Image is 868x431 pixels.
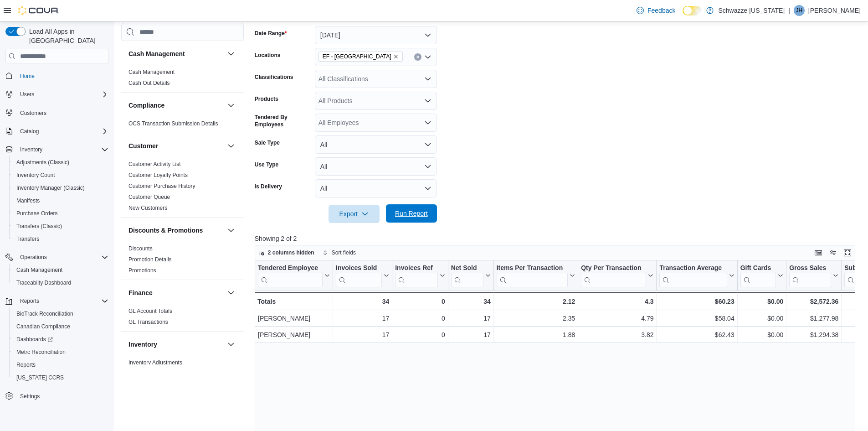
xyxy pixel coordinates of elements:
[16,144,108,155] span: Inventory
[315,157,437,176] button: All
[789,313,838,324] div: $1,277.98
[128,68,175,76] span: Cash Management
[496,264,575,287] button: Items Per Transaction
[451,264,483,287] div: Net Sold
[9,156,112,169] button: Adjustments (Classic)
[13,234,108,244] span: Transfers
[226,339,236,350] button: Inventory
[659,329,734,340] div: $62.43
[2,69,112,82] button: Home
[315,179,437,197] button: All
[16,126,108,137] span: Catalog
[13,265,108,275] span: Cash Management
[318,52,403,62] span: EF - Glendale
[258,313,330,324] div: [PERSON_NAME]
[740,264,783,287] button: Gift Cards
[16,89,108,100] span: Users
[16,159,69,166] span: Adjustments (Classic)
[128,182,195,190] span: Customer Purchase History
[2,389,112,403] button: Settings
[20,109,46,117] span: Customers
[496,296,575,307] div: 2.12
[13,182,88,193] a: Inventory Manager (Classic)
[2,106,112,119] button: Customers
[226,100,236,111] button: Compliance
[424,119,431,126] button: Open list of options
[319,247,360,258] button: Sort fields
[128,340,157,349] h3: Inventory
[9,320,112,333] button: Canadian Compliance
[336,264,382,287] div: Invoices Sold
[336,296,389,307] div: 34
[9,182,112,194] button: Inventory Manager (Classic)
[128,193,170,201] span: Customer Queue
[255,95,278,103] label: Products
[16,296,43,306] button: Reports
[395,264,445,287] button: Invoices Ref
[329,205,380,223] button: Export
[9,207,112,220] button: Purchase Orders
[121,159,244,217] div: Customer
[9,333,112,346] a: Dashboards
[255,161,278,168] label: Use Type
[128,256,172,263] a: Promotion Details
[13,308,77,319] a: BioTrack Reconciliation
[128,267,156,274] a: Promotions
[414,53,421,61] button: Clear input
[16,71,38,82] a: Home
[13,234,43,244] a: Transfers
[395,329,445,340] div: 0
[13,157,108,168] span: Adjustments (Classic)
[395,296,445,307] div: 0
[128,69,175,75] a: Cash Management
[13,265,66,275] a: Cash Management
[395,313,445,324] div: 0
[659,264,727,273] div: Transaction Average
[128,172,188,178] a: Customer Loyalty Points
[9,346,112,358] button: Metrc Reconciliation
[255,183,282,190] label: Is Delivery
[842,247,853,258] button: Enter fullscreen
[16,266,62,274] span: Cash Management
[9,276,112,289] button: Traceabilty Dashboard
[386,204,437,223] button: Run Report
[16,184,85,192] span: Inventory Manager (Classic)
[128,308,172,314] a: GL Account Totals
[226,287,236,298] button: Finance
[128,183,195,189] a: Customer Purchase History
[451,329,491,340] div: 17
[16,336,53,343] span: Dashboards
[128,256,172,263] span: Promotion Details
[323,52,391,61] span: EF - [GEOGRAPHIC_DATA]
[9,371,112,384] button: [US_STATE] CCRS
[789,296,838,307] div: $2,572.36
[128,101,164,110] h3: Compliance
[255,52,281,59] label: Locations
[16,108,50,119] a: Customers
[13,334,56,345] a: Dashboards
[332,249,356,256] span: Sort fields
[13,347,108,358] span: Metrc Reconciliation
[633,1,679,20] a: Feedback
[659,313,734,324] div: $58.04
[451,264,483,273] div: Net Sold
[16,223,62,230] span: Transfers (Classic)
[13,359,108,370] span: Reports
[255,247,318,258] button: 2 columns hidden
[128,80,170,86] a: Cash Out Details
[128,205,167,211] a: New Customers
[13,347,69,358] a: Metrc Reconciliation
[128,49,185,58] h3: Cash Management
[13,277,108,288] span: Traceabilty Dashboard
[395,264,437,273] div: Invoices Ref
[9,233,112,245] button: Transfers
[336,313,389,324] div: 17
[16,89,38,100] button: Users
[5,65,108,426] nav: Complex example
[16,144,46,155] button: Inventory
[13,321,108,332] span: Canadian Compliance
[20,128,39,135] span: Catalog
[16,348,66,356] span: Metrc Reconciliation
[13,195,43,206] a: Manifests
[128,226,224,235] button: Discounts & Promotions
